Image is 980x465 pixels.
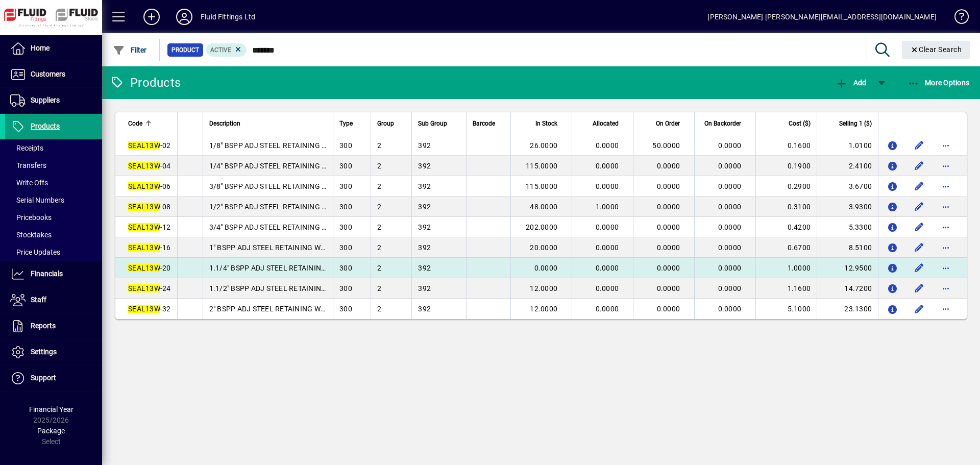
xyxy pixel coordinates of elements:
[10,248,60,256] span: Price Updates
[209,264,358,272] span: 1.1/4" BSPP ADJ STEEL RETAINING WASHER
[128,305,171,313] span: -32
[339,264,352,272] span: 300
[640,118,689,129] div: On Order
[418,118,447,129] span: Sub Group
[657,305,680,313] span: 0.0000
[526,162,557,170] span: 115.0000
[418,305,431,313] span: 392
[339,203,352,211] span: 300
[938,280,954,297] button: More options
[817,258,878,278] td: 12.9500
[128,264,171,272] span: -20
[938,239,954,256] button: More options
[10,231,52,239] span: Stocktakes
[209,305,344,313] span: 2" BSPP ADJ STEEL RETAINING WASHER
[911,260,927,276] button: Edit
[657,182,680,190] span: 0.0000
[128,223,160,231] em: SEAL13W
[530,305,557,313] span: 12.0000
[718,305,742,313] span: 0.0000
[128,182,171,190] span: -06
[113,46,147,54] span: Filter
[10,213,52,222] span: Pricebooks
[339,305,352,313] span: 300
[5,313,102,339] a: Reports
[31,96,60,104] span: Suppliers
[755,258,817,278] td: 1.0000
[755,237,817,258] td: 0.6700
[817,176,878,197] td: 3.6700
[535,118,557,129] span: In Stock
[377,223,381,231] span: 2
[10,161,46,169] span: Transfers
[377,305,381,313] span: 2
[418,141,431,150] span: 392
[10,196,64,204] span: Serial Numbers
[339,284,352,292] span: 300
[377,243,381,252] span: 2
[209,118,327,129] div: Description
[128,182,160,190] em: SEAL13W
[31,270,63,278] span: Financials
[755,156,817,176] td: 0.1900
[377,118,406,129] div: Group
[31,374,56,382] span: Support
[418,223,431,231] span: 392
[31,296,46,304] span: Staff
[817,135,878,156] td: 1.0100
[339,141,352,150] span: 300
[833,74,869,92] button: Add
[596,203,619,211] span: 1.0000
[526,223,557,231] span: 202.0000
[534,264,558,272] span: 0.0000
[31,322,56,330] span: Reports
[911,301,927,317] button: Edit
[938,301,954,317] button: More options
[938,260,954,276] button: More options
[911,239,927,256] button: Edit
[817,237,878,258] td: 8.5100
[418,284,431,292] span: 392
[339,223,352,231] span: 300
[209,141,351,150] span: 1/8" BSPP ADJ STEEL RETAINING WASHER
[596,305,619,313] span: 0.0000
[377,141,381,150] span: 2
[128,141,171,150] span: -02
[128,305,160,313] em: SEAL13W
[5,226,102,243] a: Stocktakes
[5,88,102,113] a: Suppliers
[910,45,962,54] span: Clear Search
[5,62,102,87] a: Customers
[473,118,495,129] span: Barcode
[5,36,102,61] a: Home
[947,2,967,35] a: Knowledge Base
[718,264,742,272] span: 0.0000
[5,157,102,174] a: Transfers
[209,118,240,129] span: Description
[839,118,872,129] span: Selling 1 ($)
[911,219,927,235] button: Edit
[128,223,171,231] span: -12
[128,203,160,211] em: SEAL13W
[206,43,247,57] mat-chip: Activation Status: Active
[209,162,351,170] span: 1/4" BSPP ADJ STEEL RETAINING WASHER
[418,182,431,190] span: 392
[718,162,742,170] span: 0.0000
[418,243,431,252] span: 392
[789,118,811,129] span: Cost ($)
[911,280,927,297] button: Edit
[755,278,817,299] td: 1.1600
[29,405,73,413] span: Financial Year
[755,217,817,237] td: 0.4200
[718,182,742,190] span: 0.0000
[596,223,619,231] span: 0.0000
[339,162,352,170] span: 300
[596,264,619,272] span: 0.0000
[377,182,381,190] span: 2
[5,339,102,365] a: Settings
[938,158,954,174] button: More options
[656,118,680,129] span: On Order
[526,182,557,190] span: 115.0000
[718,243,742,252] span: 0.0000
[596,243,619,252] span: 0.0000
